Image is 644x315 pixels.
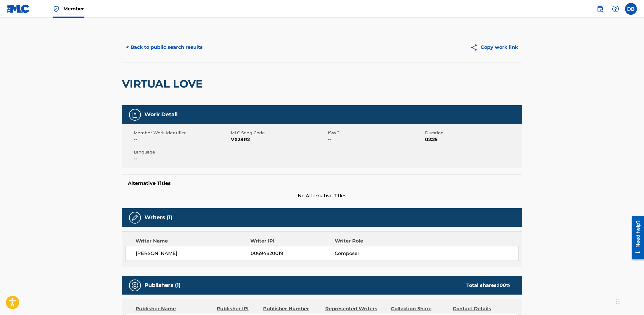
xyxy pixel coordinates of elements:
[251,250,335,257] span: 00694820019
[136,305,212,312] div: Publisher Name
[614,287,644,315] iframe: Chat Widget
[136,238,251,245] div: Writer Name
[597,5,604,12] img: search
[470,44,481,51] img: Copy work link
[328,130,424,136] span: ISWC
[131,111,139,118] img: Work Detail
[263,305,321,312] div: Publisher Number
[63,5,84,12] span: Member
[453,305,510,312] div: Contact Details
[131,214,139,221] img: Writers
[7,4,30,13] img: MLC Logo
[498,282,510,288] span: 100 %
[391,305,448,312] div: Collection Share
[144,282,181,289] h5: Publishers (1)
[128,180,516,186] h5: Alternative Titles
[217,305,259,312] div: Publisher IPI
[122,40,207,55] button: < Back to public search results
[144,214,172,221] h5: Writers (1)
[627,214,644,261] iframe: Resource Center
[425,136,521,143] span: 02:25
[251,238,335,245] div: Writer IPI
[328,136,424,143] span: --
[53,5,60,12] img: Top Rightsholder
[231,130,326,136] span: MLC Song Code
[466,40,522,55] button: Copy work link
[616,293,620,310] div: Drag
[122,192,522,199] span: No Alternative Titles
[625,3,637,15] div: User Menu
[594,3,606,15] a: Public Search
[325,305,387,312] div: Represented Writers
[466,282,510,289] div: Total shares:
[131,282,139,289] img: Publishers
[231,136,326,143] span: VX28R2
[122,77,206,91] h2: VIRTUAL LOVE
[335,238,411,245] div: Writer Role
[134,155,229,162] span: --
[144,111,178,118] h5: Work Detail
[134,130,229,136] span: Member Work Identifier
[136,250,251,257] span: [PERSON_NAME]
[134,136,229,143] span: --
[612,5,619,12] img: help
[425,130,521,136] span: Duration
[610,3,622,15] div: Help
[134,149,229,155] span: Language
[335,250,411,257] span: Composer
